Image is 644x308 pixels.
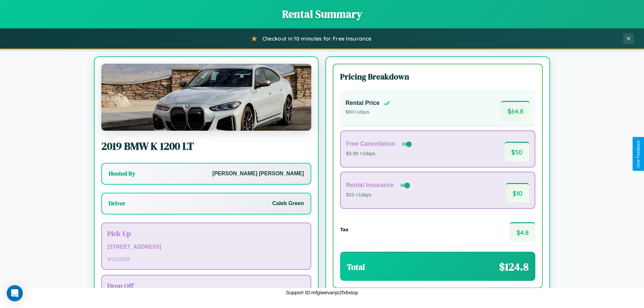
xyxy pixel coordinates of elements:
p: $3.99 × 1 days [346,149,413,158]
p: [STREET_ADDRESS] [107,242,305,252]
h3: Drop Off [107,281,305,291]
div: Open Intercom Messenger [7,285,23,301]
p: $ 60 × 1 days [345,108,390,117]
h3: Pricing Breakdown [340,71,535,82]
h3: Hosted By [109,170,135,178]
h4: Free Cancellation [346,140,395,147]
h3: Total [347,261,365,272]
span: $ 124.8 [499,259,529,274]
span: $ 10 [506,183,529,203]
p: Caleb Green [272,199,304,208]
span: $ 4.8 [510,222,535,242]
h3: Pick Up [107,229,305,238]
h4: Tax [340,227,348,232]
div: Give Feedback [636,140,641,168]
p: 9 / 12 / 2025 [107,254,305,263]
h2: 2019 BMW K 1200 LT [101,139,311,153]
span: $ 64.8 [501,101,530,121]
p: $10 × 1 days [346,191,411,199]
h4: Rental Price [345,100,380,107]
span: Checkout in 10 minutes for Free Insurance [262,35,371,42]
h1: Rental Summary [7,7,637,21]
p: [PERSON_NAME] [PERSON_NAME] [212,169,304,179]
h4: Rental Insurance [346,182,394,189]
span: $ 50 [504,142,529,162]
p: Support ID: mfgiwevanjs2fx6xtop [286,288,358,297]
h3: Driver [109,199,125,207]
img: BMW K 1200 LT [101,64,311,131]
